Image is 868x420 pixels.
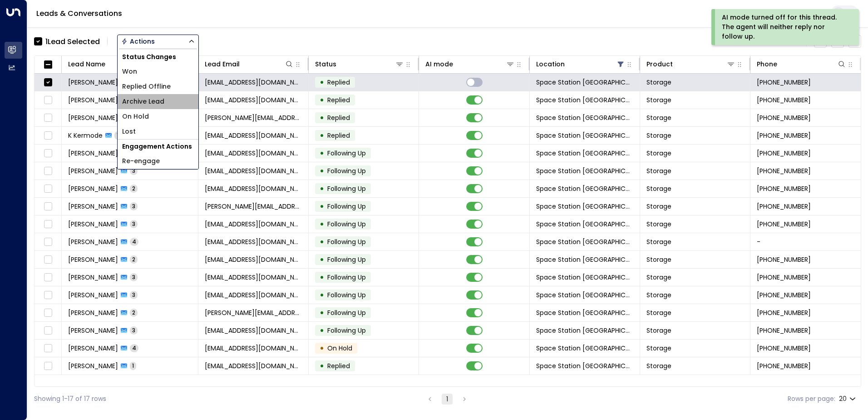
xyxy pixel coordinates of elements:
span: John Costello [68,184,118,193]
span: 1 [130,362,136,370]
span: cossiebcfc@yahoo.co.uk [205,184,302,193]
span: cat2wild1980@yahoo.com [205,237,302,246]
span: jake_powell@hotmail.co.uk [205,113,302,122]
span: Toggle select row [42,148,54,159]
span: Toggle select row [42,165,54,177]
span: Following Up [327,237,366,246]
span: Replied [327,95,350,105]
span: Space Station Solihull [536,95,633,105]
span: cjafisher@hotmail.co.uk [205,326,302,335]
span: Storage [646,202,671,211]
span: sai4ever99@gmail.com [205,220,302,229]
span: vincsmith95@gmail.com [205,78,302,87]
span: Storage [646,166,671,175]
span: 3 [130,167,138,175]
span: hello@karennjohnson.co.uk [205,344,302,353]
span: +447257199363 [757,78,811,87]
span: Following Up [327,166,366,175]
span: +447496024726 [757,202,811,211]
span: Storage [646,184,671,193]
span: On Hold [327,344,352,353]
span: Following Up [327,184,366,193]
span: Sai Govindaraju [68,220,118,229]
span: Space Station Solihull [536,290,633,300]
span: Space Station Solihull [536,113,633,122]
span: +447762786936 [757,95,811,105]
div: • [320,270,324,285]
span: Following Up [327,273,366,282]
span: +447906580764 [757,255,811,264]
span: Toggle select row [42,219,54,230]
span: j.oliver1964@yahoo.co.uk [205,95,302,105]
span: Replied [327,78,350,87]
span: Space Station Solihull [536,308,633,317]
div: Status [315,59,336,70]
label: Rows per page: [788,394,835,404]
span: Archive Lead [122,97,164,106]
span: 1 [114,131,121,139]
span: Won [122,67,137,76]
span: Following Up [327,202,366,211]
span: Re-engage [122,156,160,166]
span: 2 [130,255,138,263]
span: Storage [646,131,671,140]
span: +447827157358 [757,184,811,193]
span: Ian Casewell [68,273,118,282]
div: • [320,128,324,143]
span: Space Station Solihull [536,149,633,158]
span: +447975121176 [757,131,811,140]
span: Toggle select row [42,201,54,212]
div: • [320,181,324,196]
span: +447852798549 [757,166,811,175]
div: 20 [839,392,858,405]
div: • [320,305,324,320]
div: Location [536,59,565,70]
span: 2 [130,309,138,316]
nav: pagination navigation [424,393,470,405]
span: Vincent Smith [68,78,118,87]
span: K Kermode [68,131,103,140]
span: Storage [646,78,671,87]
span: Katie Baldock [68,166,118,175]
span: jim-weller@outlook.com [205,308,302,317]
div: • [320,252,324,267]
span: Storage [646,290,671,300]
span: Toggle select row [42,236,54,248]
span: Toggle select row [42,360,54,372]
span: Toggle select row [42,272,54,283]
div: Actions [121,37,155,45]
span: Following Up [327,308,366,317]
span: Space Station Solihull [536,344,633,353]
span: Karen Johnson [68,344,118,353]
div: Status [315,59,404,70]
span: Toggle select row [42,254,54,265]
span: David Robertson [68,361,118,370]
a: Leads & Conversations [36,8,122,19]
span: Storage [646,344,671,353]
div: • [320,323,324,338]
span: +447539005585 [757,220,811,229]
div: Phone [757,59,777,70]
div: 1 Lead Selected [45,36,100,47]
span: 4 [130,238,138,245]
span: Patricia Fay [68,202,118,211]
span: Storage [646,220,671,229]
span: James Weller [68,308,118,317]
span: 3 [130,326,138,334]
span: Toggle select row [42,77,54,88]
span: Storage [646,237,671,246]
span: Space Station Solihull [536,184,633,193]
div: • [320,358,324,374]
span: James Oliver [68,95,118,105]
span: Toggle select row [42,183,54,195]
span: Storage [646,361,671,370]
div: • [320,199,324,214]
span: 3 [130,291,138,299]
div: • [320,145,324,161]
span: Storage [646,113,671,122]
span: Toggle select row [42,112,54,124]
div: AI mode [425,59,514,70]
div: Product [646,59,673,70]
span: katie.baldock91@hotmail.co.uk [205,166,302,175]
span: Toggle select row [42,307,54,319]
